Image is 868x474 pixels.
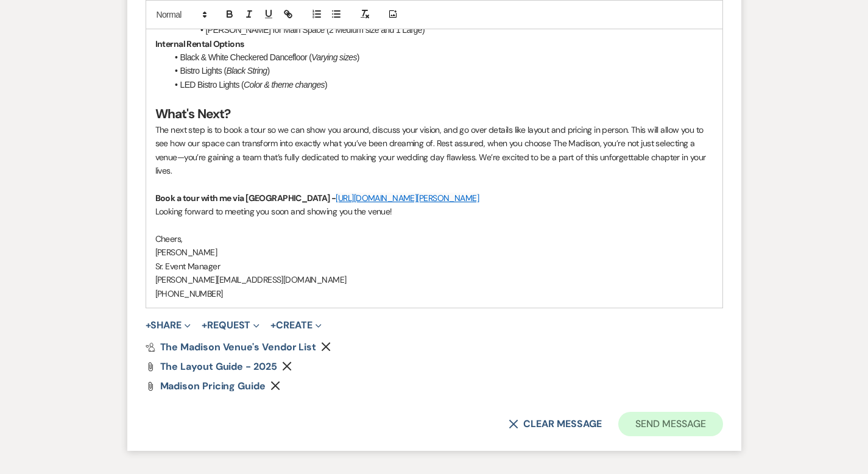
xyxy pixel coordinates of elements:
p: [PERSON_NAME][EMAIL_ADDRESS][DOMAIN_NAME] [155,273,713,286]
em: Black String [227,66,267,76]
strong: Internal Rental Options [155,38,244,49]
p: [PHONE_NUMBER] [155,287,713,300]
li: [PERSON_NAME] for Main Space (2 Medium size and 1 Large) [168,23,713,37]
a: The Layout Guide - 2025 [160,362,277,372]
button: Clear message [509,419,601,429]
li: Black & White Checkered Dancefloor ( ) [168,51,713,64]
button: Request [202,320,259,330]
span: The Layout Guide - 2025 [160,360,277,373]
p: Looking forward to meeting you soon and showing you the venue! [155,205,713,218]
span: The Madison Venue's Vendor List [160,341,317,353]
em: Color & theme changes [244,80,325,90]
strong: What's Next? [155,105,231,122]
a: [URL][DOMAIN_NAME][PERSON_NAME] [336,193,479,203]
button: Share [146,320,191,330]
p: The next step is to book a tour so we can show you around, discuss your vision, and go over detai... [155,123,713,178]
span: + [270,320,276,330]
li: LED Bistro Lights ( ) [168,78,713,91]
em: Varying sizes [311,52,356,62]
a: The Madison Venue's Vendor List [146,342,317,352]
p: Sr. Event Manager [155,260,713,273]
button: Send Message [618,412,722,436]
span: + [146,320,151,330]
a: Madison Pricing Guide [160,381,266,391]
span: Madison Pricing Guide [160,380,266,392]
strong: Book a tour with me via [GEOGRAPHIC_DATA] - [155,193,336,203]
li: Bistro Lights ( ) [168,64,713,77]
p: Cheers, [155,232,713,246]
p: [PERSON_NAME] [155,246,713,259]
span: + [202,320,207,330]
button: Create [270,320,321,330]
